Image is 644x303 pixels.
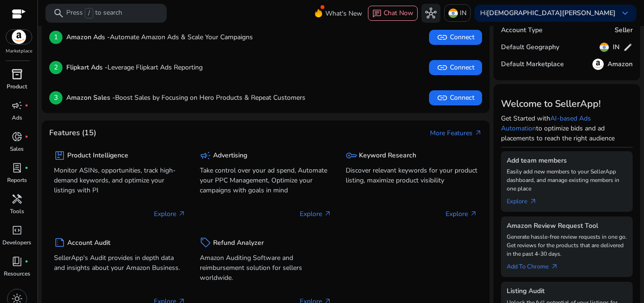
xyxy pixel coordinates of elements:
h5: Amazon Review Request Tool [507,222,627,230]
h5: Advertising [213,152,247,160]
p: Ads [12,113,22,122]
a: AI-based Ads Automation [501,114,591,133]
span: sell [200,237,211,248]
button: hub [421,4,440,23]
p: Discover relevant keywords for your product listing, maximize product visibility [346,165,477,185]
p: Marketplace [6,48,32,55]
span: chat [372,9,382,18]
p: Monitor ASINs, opportunities, track high-demand keywords, and optimize your listings with PI [54,165,186,195]
p: Leverage Flipkart Ads Reporting [66,62,203,72]
a: Explorearrow_outward [507,193,545,206]
span: code_blocks [11,225,23,236]
img: in.svg [448,9,458,18]
span: campaign [200,150,211,161]
p: 3 [49,91,63,104]
span: link [437,62,448,73]
span: keyboard_arrow_down [619,8,631,19]
h5: Default Marketplace [501,61,564,69]
span: Chat Now [384,9,413,17]
span: arrow_outward [551,263,558,270]
span: Connect [437,92,474,104]
span: summarize [54,237,65,248]
span: package [54,150,65,161]
b: Flipkart Ads - [66,63,107,72]
h5: Refund Analyzer [213,239,264,247]
button: linkConnect [429,60,482,75]
span: arrow_outward [474,129,482,137]
p: IN [460,5,466,21]
span: fiber_manual_record [25,260,28,263]
span: arrow_outward [178,210,186,217]
p: Explore [300,209,331,219]
p: Generate hassle-free review requests in one go. Get reviews for the products that are delivered i... [507,233,627,258]
p: 1 [49,31,63,44]
span: arrow_outward [529,198,537,205]
p: Easily add new members to your SellerApp dashboard, and manage existing members in one place [507,167,627,193]
h5: Listing Audit [507,287,627,295]
img: amazon.svg [6,30,32,44]
button: chatChat Now [368,6,418,21]
h5: Amazon [608,61,633,69]
h5: Add team members [507,157,627,165]
h5: Product Intelligence [67,152,128,160]
p: Amazon Auditing Software and reimbursement solution for sellers worldwide. [200,253,331,283]
p: Boost Sales by Focusing on Hero Products & Repeat Customers [66,93,305,103]
p: 2 [49,61,63,74]
h5: Seller [615,26,633,35]
span: lab_profile [11,162,23,173]
a: More Featuresarrow_outward [430,128,482,138]
span: edit [623,43,633,52]
p: Automate Amazon Ads & Scale Your Campaigns [66,32,253,42]
span: fiber_manual_record [25,104,28,107]
b: Amazon Ads - [66,33,110,42]
h4: Features (15) [49,129,96,138]
span: / [85,8,93,18]
span: hub [425,8,437,19]
a: Add To Chrome [507,258,566,271]
h5: Account Audit [67,239,110,247]
span: campaign [11,100,23,111]
b: [DEMOGRAPHIC_DATA][PERSON_NAME] [487,9,616,17]
p: Resources [4,269,30,278]
button: linkConnect [429,30,482,45]
p: SellerApp's Audit provides in depth data and insights about your Amazon Business. [54,253,186,273]
h5: Account Type [501,26,543,35]
span: donut_small [11,131,23,142]
span: inventory_2 [11,69,23,80]
h3: Welcome to SellerApp! [501,98,633,110]
span: fiber_manual_record [25,135,28,139]
span: Connect [437,32,474,43]
span: Connect [437,62,474,73]
p: Press to search [66,8,122,18]
span: arrow_outward [470,210,477,217]
h5: Keyword Research [359,152,416,160]
p: Hi [480,10,616,17]
span: What's New [325,5,362,22]
h5: IN [613,43,619,52]
button: linkConnect [429,90,482,105]
span: book_4 [11,256,23,267]
img: amazon.svg [592,59,604,70]
img: in.svg [599,43,609,52]
span: fiber_manual_record [25,166,28,170]
p: Sales [10,145,24,153]
p: Tools [10,207,24,216]
p: Get Started with to optimize bids and ad placements to reach the right audience [501,113,633,143]
p: Take control over your ad spend, Automate your PPC Management, Optimize your campaigns with goals... [200,165,331,195]
p: Developers [2,238,31,247]
p: Reports [7,176,27,184]
h5: Default Geography [501,43,559,52]
span: key [346,150,357,161]
span: arrow_outward [324,210,331,217]
span: link [437,92,448,104]
span: handyman [11,193,23,205]
span: search [53,8,64,19]
p: Explore [446,209,477,219]
p: Product [7,82,27,91]
span: link [437,32,448,43]
b: Amazon Sales - [66,93,115,102]
p: Explore [154,209,186,219]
